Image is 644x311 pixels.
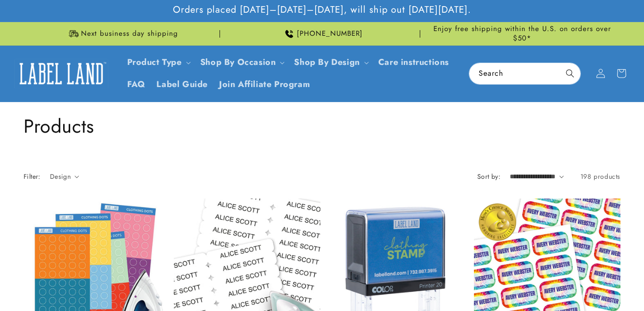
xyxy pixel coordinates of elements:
span: [PHONE_NUMBER] [297,29,363,39]
div: Announcement [24,22,220,45]
span: FAQ [127,79,146,90]
span: 198 products [580,172,620,181]
img: Label Land [14,59,108,88]
span: Label Guide [156,79,208,90]
summary: Shop By Occasion [195,51,289,73]
h2: Filter: [24,172,41,182]
span: Design [50,172,71,181]
label: Sort by: [477,172,500,181]
h1: Products [24,114,620,138]
span: Care instructions [378,57,449,68]
a: Care instructions [373,51,455,73]
span: Join Affiliate Program [219,79,310,90]
summary: Shop By Design [288,51,372,73]
a: Product Type [127,56,182,68]
span: Orders placed [DATE]–[DATE]–[DATE], will ship out [DATE][DATE]. [173,4,471,16]
iframe: Gorgias Floating Chat [446,267,635,302]
span: Next business day shipping [81,29,178,39]
a: Label Guide [151,73,213,96]
summary: Product Type [122,51,195,73]
div: Announcement [424,22,620,45]
a: FAQ [122,73,151,96]
summary: Design (0 selected) [50,172,79,182]
a: Join Affiliate Program [213,73,316,96]
span: Enjoy free shipping within the U.S. on orders over $50* [424,24,620,43]
div: Announcement [224,22,420,45]
a: Shop By Design [294,56,359,68]
button: Search [560,63,580,84]
span: Shop By Occasion [200,57,276,68]
a: Label Land [11,56,112,92]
